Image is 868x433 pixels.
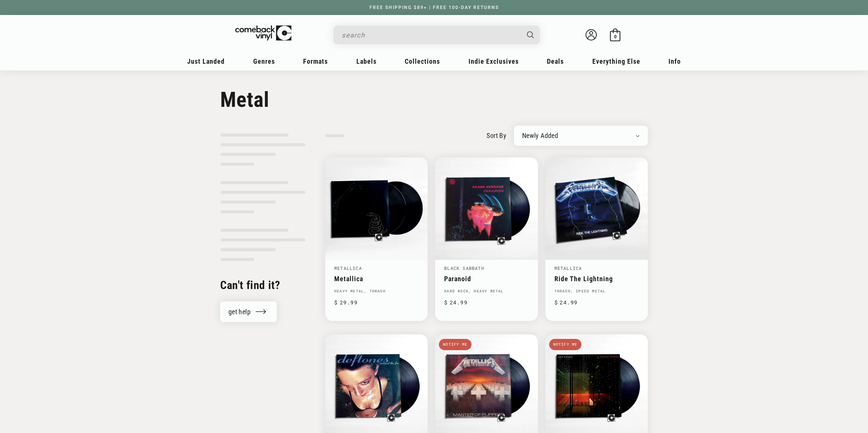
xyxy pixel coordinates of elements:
span: Deals [547,57,564,65]
a: Paranoid [444,275,529,283]
span: Genres [253,57,275,65]
input: search [342,27,520,43]
span: Info [668,57,681,65]
div: Search [333,25,540,44]
span: Indie Exclusives [469,57,519,65]
span: Labels [356,57,377,65]
a: Ride The Lightning [554,275,639,283]
h1: Metal [220,87,648,112]
h2: Can't find it? [220,278,306,292]
a: Metallica [334,265,362,271]
button: Search [521,25,541,44]
a: Metallica [334,275,419,283]
span: 0 [614,34,617,39]
a: FREE SHIPPING $89+ | FREE 100-DAY RETURNS [362,5,506,10]
label: sort by [487,130,506,141]
span: Everything Else [592,57,640,65]
a: Metallica [554,265,582,271]
a: get help [220,301,277,322]
span: Collections [405,57,440,65]
span: Formats [303,57,328,65]
span: Just Landed [187,57,225,65]
a: Black Sabbath [444,265,484,271]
